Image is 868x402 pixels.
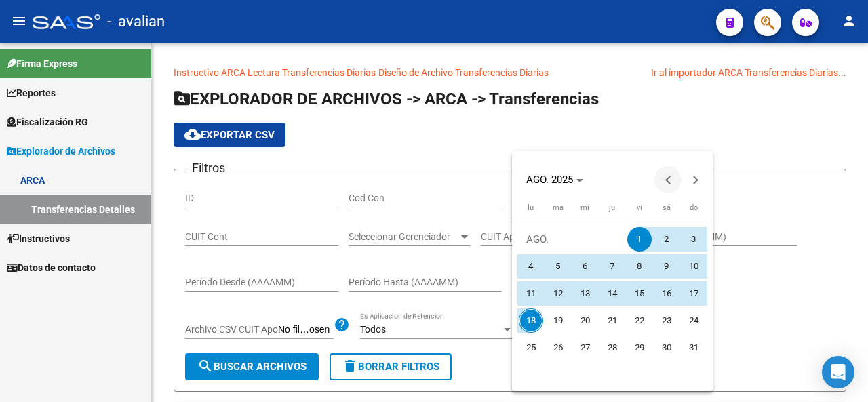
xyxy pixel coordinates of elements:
[626,226,653,253] button: 1 de agosto de 2025
[546,281,570,306] span: 12
[680,226,707,253] button: 3 de agosto de 2025
[572,334,599,361] button: 27 de agosto de 2025
[680,253,707,280] button: 10 de agosto de 2025
[682,166,709,193] button: Next month
[654,336,679,360] span: 30
[519,254,543,279] span: 4
[626,307,653,334] button: 22 de agosto de 2025
[600,281,625,306] span: 14
[517,334,545,361] button: 25 de agosto de 2025
[580,203,589,212] span: mi
[637,203,642,212] span: vi
[546,308,570,333] span: 19
[545,253,572,280] button: 5 de agosto de 2025
[521,167,589,192] button: Choose month and year
[599,307,626,334] button: 21 de agosto de 2025
[545,334,572,361] button: 26 de agosto de 2025
[680,280,707,307] button: 17 de agosto de 2025
[627,227,652,252] span: 1
[626,280,653,307] button: 15 de agosto de 2025
[546,336,570,360] span: 26
[519,308,543,333] span: 18
[682,254,706,279] span: 10
[654,281,679,306] span: 16
[682,308,706,333] span: 24
[573,281,597,306] span: 13
[680,334,707,361] button: 31 de agosto de 2025
[626,334,653,361] button: 29 de agosto de 2025
[653,253,680,280] button: 9 de agosto de 2025
[653,280,680,307] button: 16 de agosto de 2025
[682,227,706,252] span: 3
[609,203,615,212] span: ju
[517,226,626,253] td: AGO.
[600,308,625,333] span: 21
[653,334,680,361] button: 30 de agosto de 2025
[627,254,652,279] span: 8
[627,336,652,360] span: 29
[680,307,707,334] button: 24 de agosto de 2025
[599,334,626,361] button: 28 de agosto de 2025
[517,253,545,280] button: 4 de agosto de 2025
[572,307,599,334] button: 20 de agosto de 2025
[682,281,706,306] span: 17
[654,308,679,333] span: 23
[526,174,573,186] span: AGO. 2025
[599,280,626,307] button: 14 de agosto de 2025
[653,307,680,334] button: 23 de agosto de 2025
[654,227,679,252] span: 2
[627,281,652,306] span: 15
[517,307,545,334] button: 18 de agosto de 2025
[600,336,625,360] span: 28
[822,356,854,388] div: Open Intercom Messenger
[572,253,599,280] button: 6 de agosto de 2025
[519,281,543,306] span: 11
[572,280,599,307] button: 13 de agosto de 2025
[545,307,572,334] button: 19 de agosto de 2025
[528,203,534,212] span: lu
[519,336,543,360] span: 25
[517,280,545,307] button: 11 de agosto de 2025
[599,253,626,280] button: 7 de agosto de 2025
[682,336,706,360] span: 31
[654,254,679,279] span: 9
[653,226,680,253] button: 2 de agosto de 2025
[600,254,625,279] span: 7
[654,166,682,193] button: Previous month
[545,280,572,307] button: 12 de agosto de 2025
[553,203,564,212] span: ma
[663,203,671,212] span: sá
[690,203,698,212] span: do
[627,308,652,333] span: 22
[573,254,597,279] span: 6
[626,253,653,280] button: 8 de agosto de 2025
[546,254,570,279] span: 5
[573,336,597,360] span: 27
[573,308,597,333] span: 20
